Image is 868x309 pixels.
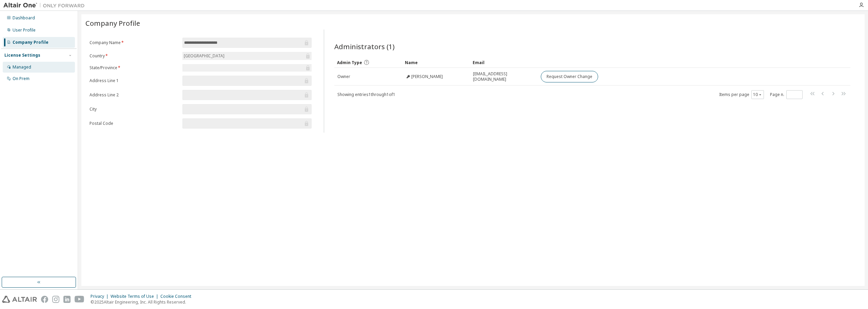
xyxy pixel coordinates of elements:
div: Name [405,57,467,68]
div: License Settings [4,53,40,58]
span: [EMAIL_ADDRESS][DOMAIN_NAME] [473,71,535,82]
span: [PERSON_NAME] [411,74,443,79]
span: Administrators (1) [334,42,395,51]
img: instagram.svg [52,296,59,303]
img: facebook.svg [41,296,48,303]
div: On Prem [13,76,29,81]
img: altair_logo.svg [2,296,37,303]
div: Company Profile [13,40,48,45]
button: 10 [753,92,762,97]
div: Email [473,57,535,68]
span: Owner [337,74,350,79]
span: Page n. [770,90,803,99]
div: Cookie Consent [160,294,195,299]
button: Request Owner Change [541,71,598,82]
img: Altair One [3,2,88,9]
label: Country [90,53,178,59]
div: Dashboard [13,15,35,21]
label: Postal Code [90,121,178,126]
img: linkedin.svg [63,296,71,303]
div: [GEOGRAPHIC_DATA] [182,52,312,60]
label: City [90,107,178,112]
p: © 2025 Altair Engineering, Inc. All Rights Reserved. [91,299,195,305]
span: Showing entries 1 through 1 of 1 [337,92,395,97]
label: Address Line 1 [90,78,178,83]
span: Items per page [719,90,764,99]
label: State/Province [90,65,178,71]
div: Managed [13,64,31,70]
label: Company Name [90,40,178,45]
label: Address Line 2 [90,92,178,98]
span: Company Profile [85,18,140,28]
div: Website Terms of Use [111,294,160,299]
div: User Profile [13,27,36,33]
div: Privacy [91,294,111,299]
div: [GEOGRAPHIC_DATA] [183,52,225,60]
img: youtube.svg [75,296,84,303]
span: Admin Type [337,60,362,65]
